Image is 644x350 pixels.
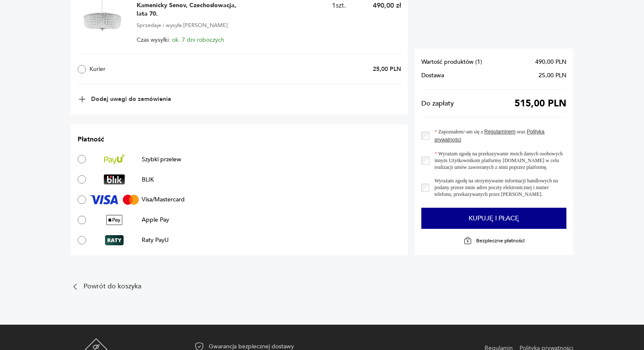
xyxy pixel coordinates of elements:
img: Apple Pay [106,215,122,225]
span: ok. 7 dni roboczych [172,36,224,44]
p: 25,00 PLN [373,65,401,73]
span: 25,00 PLN [539,72,566,79]
span: 515,00 PLN [515,100,566,107]
p: 490,00 zł [373,1,401,10]
p: Visa/Mastercard [142,195,185,203]
span: 490,00 PLN [535,59,566,65]
span: 1 szt. [332,1,346,10]
img: Visa/Mastercard [90,195,139,205]
img: Raty PayU [105,235,123,245]
img: BLIK [104,174,125,184]
input: Szybki przelewSzybki przelew [78,155,86,163]
button: Dodaj uwagi do zamówienia [78,95,171,104]
input: Visa/MastercardVisa/Mastercard [78,195,86,204]
label: Wyrażam zgodę na przekazywanie moich danych osobowych innym Użytkownikom platformy [DOMAIN_NAME] ... [429,150,566,171]
a: Polityką prywatności [434,129,544,143]
p: Raty PayU [142,236,169,244]
span: Dostawa [421,72,444,79]
h2: Płatność [78,135,401,144]
img: Szybki przelew [104,154,124,164]
label: Wyrażam zgodę na otrzymywanie informacji handlowych na podany przeze mnie adres poczty elektronic... [429,177,566,198]
input: Raty PayURaty PayU [78,236,86,244]
span: Do zapłaty [421,100,454,107]
input: Apple PayApple Pay [78,216,86,224]
a: Powrót do koszyka [71,282,408,291]
span: Wartość produktów ( 1 ) [421,59,482,65]
label: Kurier [78,65,215,73]
input: BLIKBLIK [78,175,86,184]
p: Bezpieczne płatności [476,237,525,244]
p: Szybki przelew [142,155,181,163]
p: BLIK [142,176,154,184]
img: Ikona kłódki [463,236,472,245]
p: Apple Pay [142,216,169,224]
a: Regulaminem [484,129,515,135]
input: Kurier [78,65,86,73]
button: Kupuję i płacę [421,208,566,229]
p: Powrót do koszyka [84,284,141,289]
label: Zapoznałem/-am się z oraz [429,128,566,144]
span: Czas wysyłki: [137,37,224,43]
span: Sprzedaje i wysyła: [PERSON_NAME] [137,21,227,30]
